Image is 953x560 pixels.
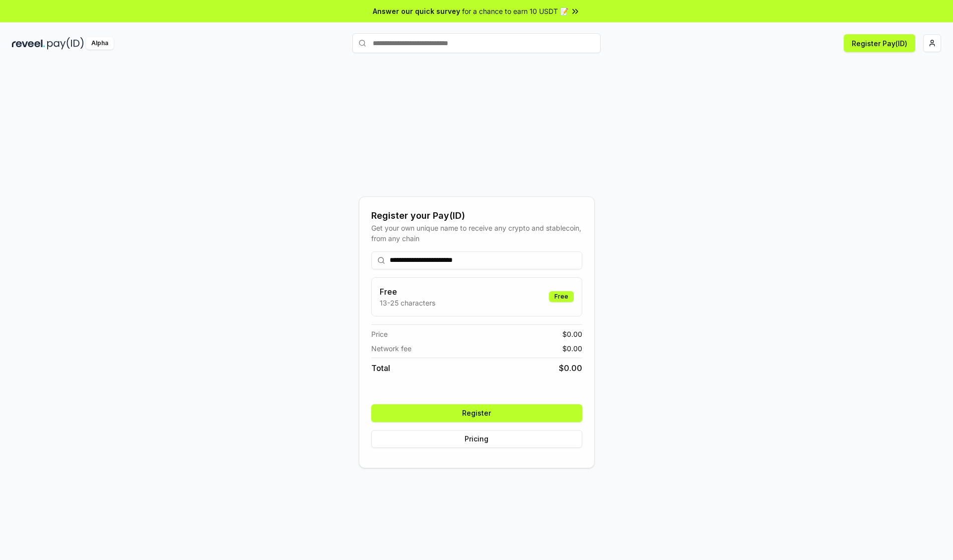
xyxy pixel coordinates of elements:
[562,329,582,339] span: $ 0.00
[380,298,435,308] p: 13-25 characters
[380,286,435,298] h3: Free
[47,37,84,50] img: pay_id
[562,343,582,354] span: $ 0.00
[371,223,582,244] div: Get your own unique name to receive any crypto and stablecoin, from any chain
[371,404,582,422] button: Register
[371,362,390,374] span: Total
[86,37,114,50] div: Alpha
[559,362,582,374] span: $ 0.00
[371,343,411,354] span: Network fee
[371,329,388,339] span: Price
[12,37,45,50] img: reveel_dark
[844,34,915,52] button: Register Pay(ID)
[371,209,582,223] div: Register your Pay(ID)
[462,6,568,16] span: for a chance to earn 10 USDT 📝
[371,430,582,448] button: Pricing
[549,291,574,302] div: Free
[373,6,460,16] span: Answer our quick survey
